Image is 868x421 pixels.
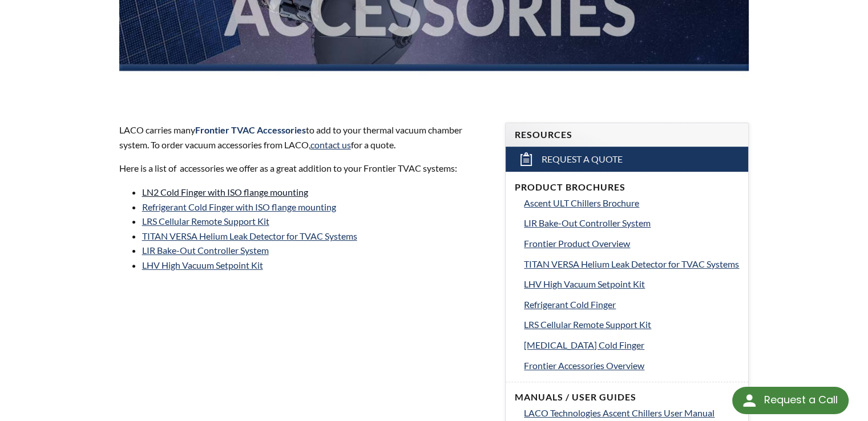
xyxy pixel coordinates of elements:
[515,391,739,403] h4: Manuals / User Guides
[515,129,739,141] h4: Resources
[506,147,748,172] a: Request a Quote
[119,123,492,152] p: LACO carries many to add to your thermal vacuum chamber system. To order vacuum accessories from ...
[142,187,308,197] a: LN2 Cold Finger with ISO flange mounting
[119,161,492,176] p: Here is a list of accessories we offer as a great addition to your Frontier TVAC systems:
[524,238,630,249] span: Frontier Product Overview
[524,317,739,332] a: LRS Cellular Remote Support Kit
[524,236,739,251] a: Frontier Product Overview
[524,360,644,371] span: Frontier Accessories Overview
[524,196,739,211] a: Ascent ULT Chillers Brochure
[524,197,639,208] span: Ascent ULT Chillers Brochure
[142,216,269,226] a: LRS Cellular Remote Support Kit
[524,297,739,312] a: Refrigerant Cold Finger
[542,153,623,165] span: Request a Quote
[524,407,714,418] span: LACO Technologies Ascent Chillers User Manual
[524,339,644,350] span: [MEDICAL_DATA] Cold Finger
[142,230,357,241] a: TITAN VERSA Helium Leak Detector for TVAC Systems
[740,391,758,410] img: round button
[524,216,739,230] a: LIR Bake-Out Controller System
[524,217,651,228] span: LIR Bake-Out Controller System
[732,387,849,414] div: Request a Call
[524,358,739,373] a: Frontier Accessories Overview
[524,338,739,353] a: [MEDICAL_DATA] Cold Finger
[524,278,645,289] span: LHV High Vacuum Setpoint Kit
[524,299,616,310] span: Refrigerant Cold Finger
[764,387,837,413] div: Request a Call
[142,260,263,270] a: LHV High Vacuum Setpoint Kit
[515,181,739,193] h4: Product Brochures
[524,277,739,292] a: LHV High Vacuum Setpoint Kit
[195,124,306,135] span: Frontier TVAC Accessories
[310,139,351,150] a: contact us
[142,201,336,212] a: Refrigerant Cold Finger with ISO flange mounting
[142,245,269,256] a: LIR Bake-Out Controller System
[524,258,739,269] span: TITAN VERSA Helium Leak Detector for TVAC Systems
[524,319,651,330] span: LRS Cellular Remote Support Kit
[524,406,739,420] a: LACO Technologies Ascent Chillers User Manual
[524,257,739,272] a: TITAN VERSA Helium Leak Detector for TVAC Systems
